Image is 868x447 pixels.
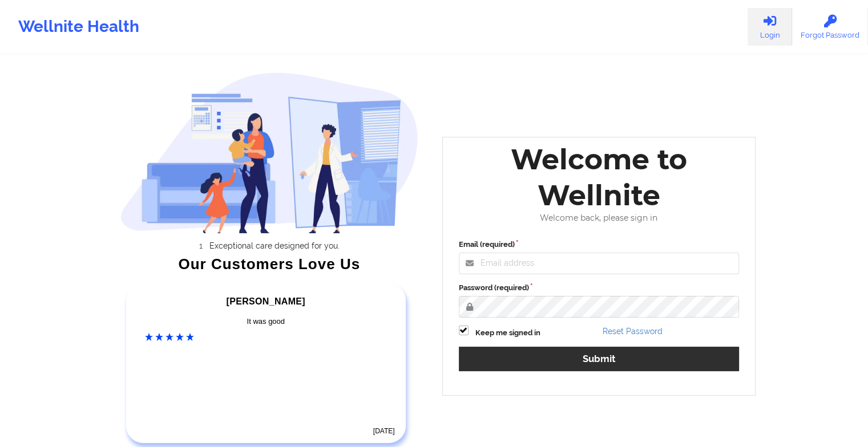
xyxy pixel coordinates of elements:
[475,327,540,339] label: Keep me signed in
[459,282,740,294] label: Password (required)
[459,347,740,371] button: Submit
[792,8,868,46] a: Forgot Password
[451,213,748,223] div: Welcome back, please sign in
[227,296,305,306] span: [PERSON_NAME]
[603,327,663,336] a: Reset Password
[459,239,740,250] label: Email (required)
[748,8,792,46] a: Login
[120,72,418,233] img: wellnite-auth-hero_200.c722682e.png
[120,258,418,270] div: Our Customers Love Us
[373,427,395,435] time: [DATE]
[145,316,387,327] div: It was good
[459,253,740,274] input: Email address
[451,141,748,213] div: Welcome to Wellnite
[131,241,418,250] li: Exceptional care designed for you.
